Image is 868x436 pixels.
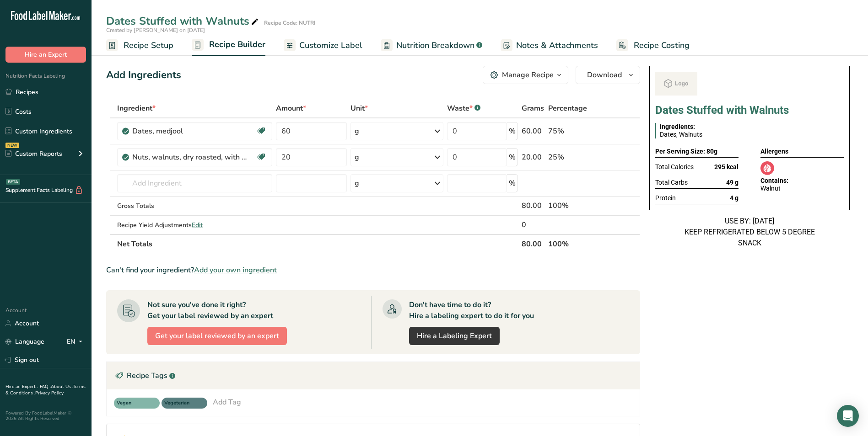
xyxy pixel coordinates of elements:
div: Gross Totals [117,201,272,211]
a: Terms & Conditions . [5,383,86,396]
a: Customize Label [284,35,362,56]
a: FAQ . [40,383,51,390]
div: NEW [5,143,19,148]
span: Ingredient [117,103,156,114]
div: 100% [548,200,597,211]
a: Language [5,334,44,350]
a: Notes & Attachments [501,35,598,56]
div: Allergens [760,146,844,158]
div: Recipe Code: NUTRI [264,19,315,27]
th: Net Totals [115,234,520,253]
button: Hire an Expert [5,47,86,63]
div: Custom Reports [5,149,62,159]
div: Recipe Yield Adjustments [117,220,272,230]
span: Protein [655,194,676,202]
div: BETA [6,179,20,185]
span: Get your label reviewed by an expert [155,330,279,341]
span: Recipe Setup [124,39,173,52]
div: g [355,152,359,163]
div: Not sure you've done it right? Get your label reviewed by an expert [147,299,273,321]
div: Recipe Tags [107,362,640,389]
span: 295 kcal [714,163,739,171]
span: Add your own ingredient [194,265,277,276]
button: Download [576,66,640,84]
span: Recipe Builder [209,38,265,51]
div: 25% [548,152,597,163]
div: g [355,126,359,137]
div: Add Ingredients [106,68,181,83]
div: Open Intercom Messenger [837,405,859,427]
span: Percentage [548,103,587,114]
span: Vegan [117,399,149,407]
div: Add Tag [213,397,241,408]
div: Dates Stuffed with Walnuts [106,13,260,29]
div: Waste [447,103,480,114]
span: Grams [522,103,544,114]
h1: Dates Stuffed with Walnuts [655,105,844,116]
a: Hire a Labeling Expert [409,327,500,345]
span: Nutrition Breakdown [396,39,474,52]
span: Contains: [760,177,788,184]
div: Ingredients: [660,123,840,131]
div: EN [67,336,86,347]
div: 60.00 [522,126,545,137]
input: Add Ingredient [117,174,272,192]
a: Recipe Setup [106,35,173,56]
span: Recipe Costing [634,39,690,52]
div: 20.00 [522,152,545,163]
span: Created by [PERSON_NAME] on [DATE] [106,27,205,34]
th: 100% [546,234,598,253]
div: Nuts, walnuts, dry roasted, with salt added [132,152,247,163]
span: Dates, Walnuts [660,131,702,138]
div: USE BY: [DATE] KEEP REFRIGERATED BELOW 5 DEGREE SNACK [649,216,850,249]
div: Don't have time to do it? Hire a labeling expert to do it for you [409,299,534,321]
div: 80.00 [522,200,545,211]
button: Get your label reviewed by an expert [147,327,287,345]
th: 80.00 [520,234,546,253]
span: Amount [276,103,306,114]
span: Edit [192,221,203,229]
div: Manage Recipe [502,69,554,80]
span: Vegeterian [164,399,196,407]
div: Powered By FoodLabelMaker © 2025 All Rights Reserved [5,410,86,421]
img: Walnut [760,161,774,175]
a: Recipe Costing [616,35,690,56]
span: Total Calories [655,163,694,171]
span: Unit [350,103,368,114]
div: Per Serving Size: 80g [655,146,739,158]
div: g [355,178,359,189]
span: Customize Label [299,39,362,52]
div: 0 [522,219,545,230]
div: Walnut [760,185,844,192]
a: About Us . [51,383,73,390]
span: Total Carbs [655,179,688,186]
span: 4 g [730,194,739,202]
div: Can't find your ingredient? [106,265,640,276]
div: 75% [548,126,597,137]
a: Nutrition Breakdown [381,35,482,56]
a: Hire an Expert . [5,383,38,390]
span: Download [587,69,622,80]
span: Notes & Attachments [516,39,598,52]
span: 49 g [726,179,739,186]
a: Recipe Builder [192,34,265,56]
a: Privacy Policy [35,390,64,396]
button: Manage Recipe [483,66,568,84]
div: Dates, medjool [132,126,247,137]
